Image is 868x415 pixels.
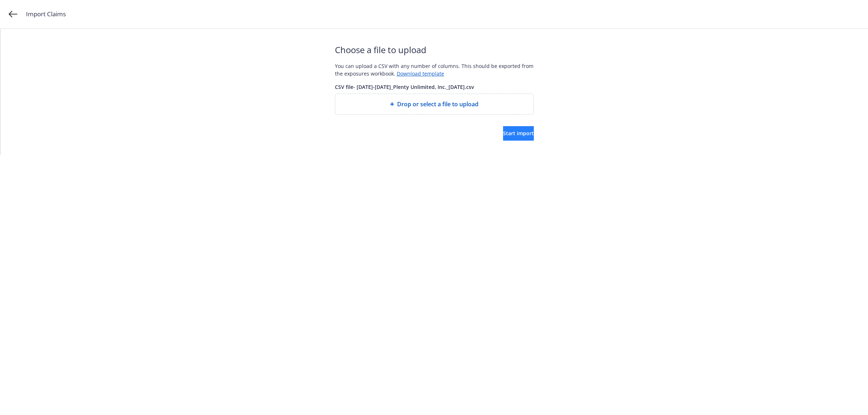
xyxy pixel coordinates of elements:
div: You can upload a CSV with any number of columns. This should be exported from the exposures workb... [335,62,534,77]
div: Drop or select a file to upload [335,94,534,115]
span: Start import [503,130,534,137]
a: Download template [397,70,444,77]
span: Import Claims [26,9,66,19]
span: CSV file - [DATE]-[DATE]_Plenty Unlimited, Inc._[DATE].csv [335,83,534,91]
button: Start import [503,126,534,141]
span: Choose a file to upload [335,43,534,56]
span: Drop or select a file to upload [397,100,478,108]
